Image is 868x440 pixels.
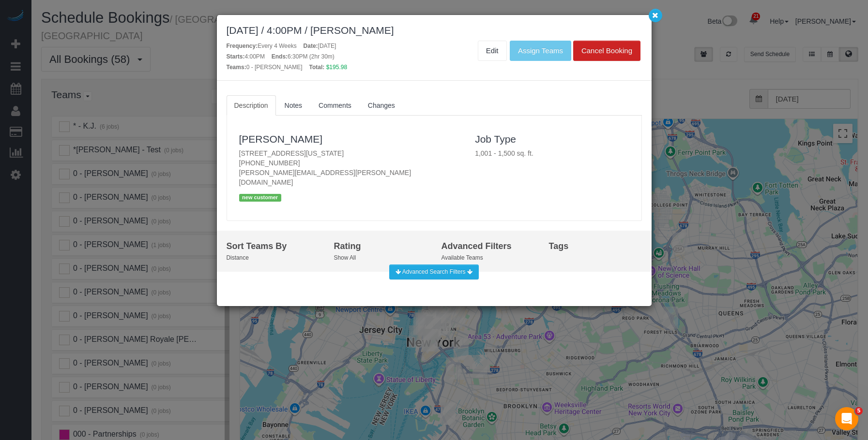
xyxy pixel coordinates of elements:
a: Edit [478,41,507,61]
p: new customer [239,194,281,202]
small: Distance [227,254,249,261]
span: 5 [855,407,863,415]
div: [DATE] [304,42,336,50]
small: Show All [334,254,356,261]
strong: Teams: [227,64,246,71]
div: 4:00PM [227,53,265,61]
span: Advanced Search Filters [402,268,466,275]
span: Notes [285,102,303,109]
span: Changes [368,102,395,109]
div: [DATE] / 4:00PM / [PERSON_NAME] [227,25,642,36]
button: Advanced Search Filters [389,264,479,279]
strong: Starts: [227,53,245,60]
strong: Ends: [272,53,288,60]
div: Tags [549,240,642,253]
a: Description [227,95,276,116]
span: Description [234,102,268,109]
span: $195.98 [326,64,347,71]
div: 0 - [PERSON_NAME] [227,63,303,72]
button: Cancel Booking [573,41,640,61]
div: Every 4 Weeks [227,42,297,50]
div: Sort Teams By [227,240,320,253]
strong: Frequency: [227,43,258,49]
a: Notes [277,95,310,116]
a: Changes [360,95,403,116]
span: Comments [319,102,351,109]
div: 6:30PM (2hr 30m) [272,53,335,61]
div: Advanced Filters [442,240,534,253]
small: Available Teams [442,254,483,261]
h3: Job Type [475,133,629,145]
a: [PERSON_NAME] [239,133,323,145]
a: Comments [311,95,359,116]
iframe: Intercom live chat [835,407,858,430]
div: Rating [334,240,427,253]
strong: Date: [304,43,318,49]
strong: Total: [309,64,325,71]
p: 1,001 - 1,500 sq. ft. [475,148,629,158]
p: [STREET_ADDRESS][US_STATE] [PHONE_NUMBER] [PERSON_NAME][EMAIL_ADDRESS][PERSON_NAME][DOMAIN_NAME] [239,148,461,187]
